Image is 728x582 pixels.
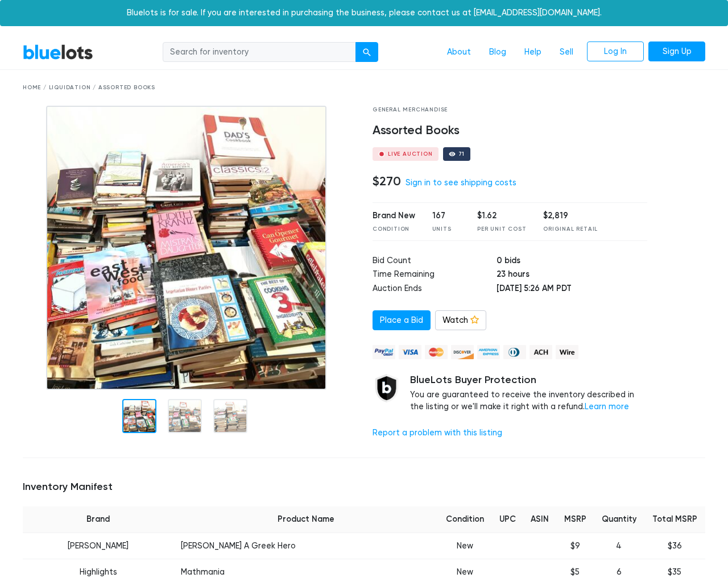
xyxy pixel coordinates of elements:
img: ach-b7992fed28a4f97f893c574229be66187b9afb3f1a8d16a4691d3d3140a8ab00.png [530,345,552,359]
img: american_express-ae2a9f97a040b4b41f6397f7637041a5861d5f99d0716c09922aba4e24c8547d.png [477,345,500,359]
h5: Inventory Manifest [23,481,705,493]
a: Log In [587,41,644,62]
div: $1.62 [477,210,526,222]
div: Home / Liquidation / Assorted Books [23,84,705,92]
td: $36 [644,533,705,559]
h4: Assorted Books [373,123,647,138]
td: 23 hours [497,268,647,282]
div: General Merchandise [373,106,647,114]
img: buyer_protection_shield-3b65640a83011c7d3ede35a8e5a80bfdfaa6a97447f0071c1475b91a4b0b3d01.png [373,374,401,402]
a: Place a Bid [373,310,431,331]
div: $2,819 [543,210,598,222]
a: Sign Up [648,41,705,62]
th: Total MSRP [644,506,705,533]
h4: $270 [373,174,401,189]
a: Help [515,41,551,63]
a: About [438,41,480,63]
a: Report a problem with this listing [373,428,502,438]
div: 167 [432,210,461,222]
th: ASIN [523,506,556,533]
td: 4 [594,533,644,559]
div: Per Unit Cost [477,225,526,234]
td: $9 [556,533,594,559]
div: Original Retail [543,225,598,234]
td: 0 bids [497,255,647,269]
a: Watch [435,310,486,331]
th: Quantity [594,506,644,533]
td: New [438,533,492,559]
a: Learn more [585,402,629,411]
img: mastercard-42073d1d8d11d6635de4c079ffdb20a4f30a903dc55d1612383a1b395dd17f39.png [425,345,448,359]
div: Units [432,225,461,234]
td: [DATE] 5:26 AM PDT [497,282,647,297]
td: Auction Ends [373,282,497,297]
a: Sell [551,41,582,63]
th: MSRP [556,506,594,533]
a: BlueLots [23,44,93,60]
img: d23e8fa1-c8d1-4213-a69e-e2fd8f220454-1751486552.jpg [46,106,326,390]
td: Bid Count [373,255,497,269]
img: diners_club-c48f30131b33b1bb0e5d0e2dbd43a8bea4cb12cb2961413e2f4250e06c020426.png [503,345,526,359]
th: Product Name [174,506,438,533]
td: [PERSON_NAME] A Greek Hero [174,533,438,559]
th: UPC [492,506,523,533]
img: paypal_credit-80455e56f6e1299e8d57f40c0dcee7b8cd4ae79b9eccbfc37e2480457ba36de9.png [373,345,395,359]
td: [PERSON_NAME] [23,533,174,559]
div: You are guaranteed to receive the inventory described in the listing or we'll make it right with ... [410,374,647,413]
h5: BlueLots Buyer Protection [410,374,647,386]
a: Sign in to see shipping costs [406,178,516,188]
img: visa-79caf175f036a155110d1892330093d4c38f53c55c9ec9e2c3a54a56571784bb.png [399,345,421,359]
img: discover-82be18ecfda2d062aad2762c1ca80e2d36a4073d45c9e0ffae68cd515fbd3d32.png [451,345,474,359]
div: 71 [458,151,465,157]
td: Time Remaining [373,268,497,282]
input: Search for inventory [163,42,356,63]
img: wire-908396882fe19aaaffefbd8e17b12f2f29708bd78693273c0e28e3a24408487f.png [556,345,578,359]
th: Condition [438,506,492,533]
div: Brand New [373,210,415,222]
a: Blog [480,41,515,63]
div: Live Auction [388,151,433,157]
div: Condition [373,225,415,234]
th: Brand [23,506,174,533]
